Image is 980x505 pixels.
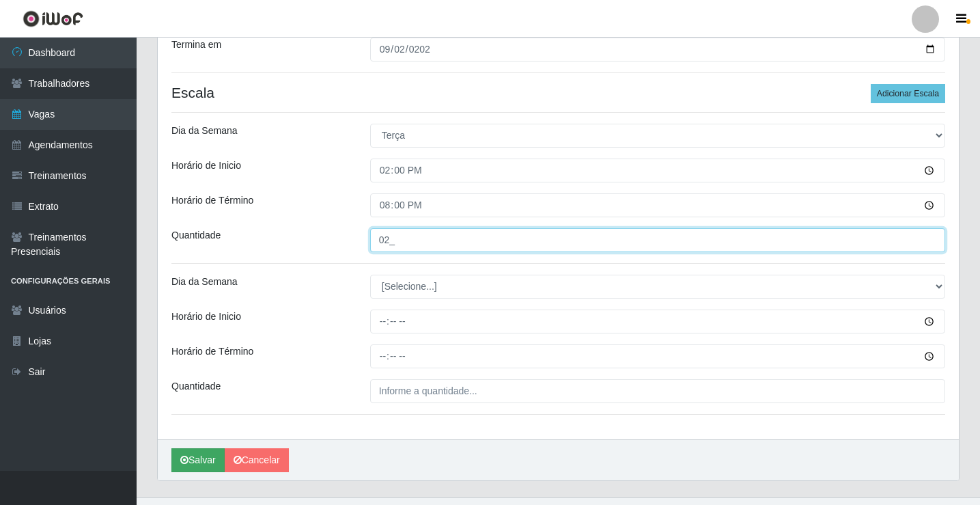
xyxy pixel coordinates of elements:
[370,159,945,182] input: 00:00
[370,379,945,403] input: Informe a quantidade...
[171,38,221,52] label: Termina em
[370,193,945,217] input: 00:00
[225,448,289,472] a: Cancelar
[370,310,945,333] input: 00:00
[23,10,83,27] img: CoreUI Logo
[171,448,225,472] button: Salvar
[171,379,221,394] label: Quantidade
[171,84,945,101] h4: Escala
[171,275,238,289] label: Dia da Semana
[171,310,241,324] label: Horário de Inicio
[171,159,241,173] label: Horário de Inicio
[171,124,238,138] label: Dia da Semana
[370,228,945,252] input: Informe a quantidade...
[370,38,945,62] input: 00/00/0000
[370,344,945,368] input: 00:00
[171,344,253,359] label: Horário de Término
[171,193,253,208] label: Horário de Término
[871,84,945,103] button: Adicionar Escala
[171,228,221,243] label: Quantidade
